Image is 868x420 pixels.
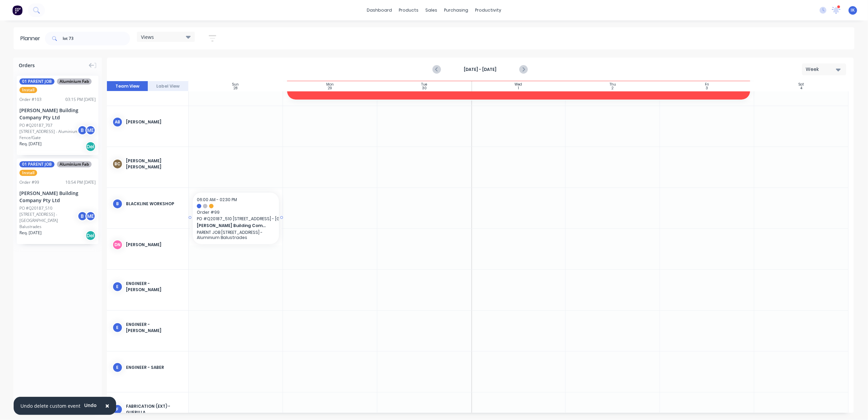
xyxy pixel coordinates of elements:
[85,230,96,241] div: Del
[112,117,123,127] div: AB
[806,66,837,73] div: Week
[20,34,44,43] div: Planner
[126,242,183,248] div: [PERSON_NAME]
[112,240,123,250] div: DN
[141,33,154,41] span: Views
[112,362,123,373] div: E
[19,230,42,236] span: Req. [DATE]
[19,78,54,85] span: 01 PARENT JOB
[19,190,96,204] div: [PERSON_NAME] Building Company Pty Ltd
[57,161,92,167] span: Aluminium Fab
[19,107,96,121] div: [PERSON_NAME] Building Company Pty Ltd
[85,125,96,135] div: ME
[105,401,109,410] span: ×
[112,282,123,292] div: E
[107,81,148,91] button: Team View
[19,161,54,167] span: 01 PARENT JOB
[515,82,522,87] div: Wed
[112,159,123,169] div: BC
[472,5,505,15] div: productivity
[126,364,183,371] div: ENGINEER - Saber
[77,211,88,221] div: B
[85,211,96,221] div: ME
[85,141,96,152] div: Del
[63,32,130,45] input: Search for orders...
[612,87,614,90] div: 2
[112,404,123,415] div: F
[19,205,79,230] div: PO #Q20187_510 [STREET_ADDRESS] - [GEOGRAPHIC_DATA] Balustrades
[518,87,519,90] div: 1
[395,5,422,15] div: products
[705,82,709,87] div: Fri
[326,82,334,87] div: Mon
[441,5,472,15] div: purchasing
[126,321,183,334] div: ENGINEER - [PERSON_NAME]
[65,96,96,103] div: 03:15 PM [DATE]
[77,125,88,135] div: B
[19,96,42,103] div: Order # 103
[126,403,183,416] div: FABRICATION (EXT) - GUERILLA
[363,5,395,15] a: dashboard
[98,398,116,414] button: Close
[126,158,183,170] div: [PERSON_NAME] [PERSON_NAME]
[112,199,123,209] div: B
[706,87,708,90] div: 3
[80,400,100,410] button: Undo
[20,402,80,409] div: Undo delete custom event
[112,322,123,333] div: E
[19,170,37,176] span: Install
[19,122,79,141] div: PO #Q20187_707 [STREET_ADDRESS] - Aluminium Fence/Gate
[421,82,427,87] div: Tue
[19,179,39,185] div: Order # 99
[65,179,96,185] div: 10:54 PM [DATE]
[802,63,846,75] button: Week
[126,201,183,207] div: BLACKLINE WORKSHOP
[800,87,802,90] div: 4
[851,7,855,13] span: IK
[19,141,42,147] span: Req. [DATE]
[19,87,37,93] span: Install
[19,62,35,69] span: Orders
[148,81,189,91] button: Label View
[610,82,616,87] div: Thu
[126,281,183,293] div: ENGINEER - [PERSON_NAME]
[446,66,514,73] strong: [DATE] - [DATE]
[57,78,92,85] span: Aluminium Fab
[422,5,441,15] div: sales
[126,119,183,125] div: [PERSON_NAME]
[799,82,804,87] div: Sat
[328,87,332,90] div: 29
[422,87,427,90] div: 30
[234,87,237,90] div: 28
[232,82,239,87] div: Sun
[12,5,22,15] img: Factory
